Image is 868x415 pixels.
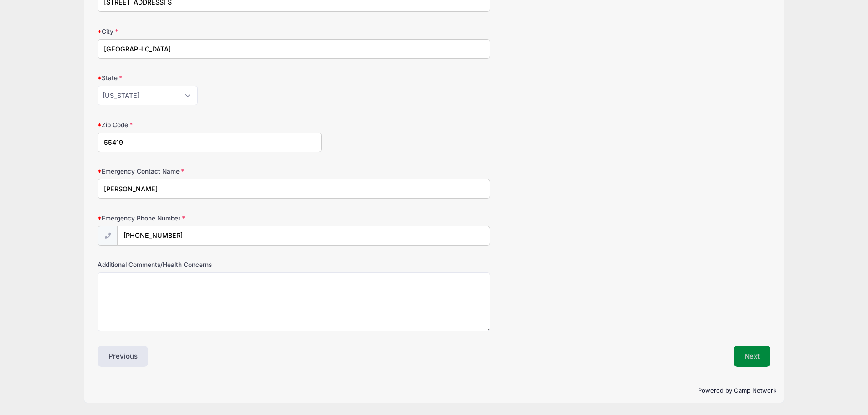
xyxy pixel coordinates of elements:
[98,27,322,36] label: City
[92,386,776,395] p: Powered by Camp Network
[98,346,149,367] button: Previous
[734,346,770,367] button: Next
[98,167,322,176] label: Emergency Contact Name
[117,226,490,246] input: (xxx) xxx-xxxx
[98,120,322,129] label: Zip Code
[98,133,322,152] input: xxxxx
[98,73,322,82] label: State
[98,260,322,269] label: Additional Comments/Health Concerns
[98,214,322,223] label: Emergency Phone Number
